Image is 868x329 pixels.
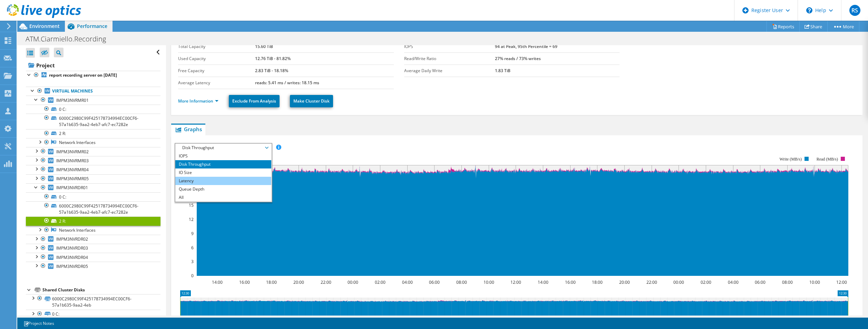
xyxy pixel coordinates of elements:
[809,279,820,285] text: 10:00
[178,67,255,74] label: Free Capacity
[26,226,160,235] a: Network Interfaces
[619,279,630,285] text: 20:00
[780,157,802,162] text: Write (MB/s)
[26,129,160,138] a: 2 R:
[175,193,271,202] li: All
[42,286,160,294] div: Shared Cluster Disks
[26,60,160,71] a: Project
[26,165,160,174] a: IMPM3NVRMR04
[26,294,160,309] a: 6000C2980C99F425178734994EC00CF6-57a1b635-9aa2-4eb
[191,231,194,236] text: 9
[56,185,88,191] span: IMPM3NVRDR01
[404,67,495,74] label: Average Daily Write
[56,167,89,173] span: IMPM3NVRMR04
[178,55,255,62] label: Used Capacity
[26,71,160,80] a: report recording server on [DATE]
[495,56,541,61] b: 27% reads / 73% writes
[827,21,859,32] a: More
[26,105,160,114] a: 0 C:
[456,279,467,285] text: 08:00
[239,279,250,285] text: 16:00
[26,216,160,225] a: 2 R:
[592,279,603,285] text: 18:00
[189,216,194,222] text: 12
[191,273,194,279] text: 0
[77,23,107,29] span: Performance
[375,279,386,285] text: 02:00
[175,152,271,160] li: IOPS
[26,244,160,253] a: IMPM3NVRDR03
[189,202,194,208] text: 15
[26,147,160,156] a: IMPM3NVRMR02
[348,279,358,285] text: 00:00
[429,279,440,285] text: 06:00
[495,43,557,49] b: 94 at Peak, 95th Percentile = 69
[701,279,711,285] text: 02:00
[799,21,828,32] a: Share
[56,254,88,260] span: IMPM3NVRDR04
[26,87,160,96] a: Virtual Machines
[673,279,684,285] text: 00:00
[175,177,271,185] li: Latency
[495,68,510,74] b: 1.83 TiB
[266,279,277,285] text: 18:00
[782,279,793,285] text: 08:00
[728,279,739,285] text: 04:00
[19,319,59,328] a: Project Notes
[179,144,267,152] span: Disk Throughput
[402,279,413,285] text: 04:00
[175,160,271,168] li: Disk Throughput
[26,96,160,105] a: IMPM3NVRMR01
[255,43,273,49] b: 15.60 TiB
[565,279,576,285] text: 16:00
[26,183,160,192] a: IMPM3NVRDR01
[178,43,255,50] label: Total Capacity
[22,35,117,43] h1: ATM.Ciarmiello.Recording
[49,72,117,78] b: report recording server on [DATE]
[26,192,160,201] a: 0 C:
[255,68,288,74] b: 2.83 TiB - 18.18%
[191,245,194,251] text: 6
[767,21,800,32] a: Reports
[817,157,838,162] text: Read (MB/s)
[26,114,160,129] a: 6000C2980C99F425178734994EC00CF6-57a1b635-9aa2-4eb7-afc7-ec7282e
[255,80,319,86] b: reads: 5.41 ms / writes: 18.15 ms
[404,43,495,50] label: IOPS
[26,235,160,244] a: IMPM3NVRDR02
[26,262,160,271] a: IMPM3NVRDR05
[56,263,88,269] span: IMPM3NVRDR05
[56,245,88,251] span: IMPM3NVRDR03
[255,56,291,61] b: 12.76 TiB - 81.82%
[56,236,88,242] span: IMPM3NVRDR02
[26,156,160,165] a: IMPM3NVRMR03
[56,158,89,164] span: IMPM3NVRMR03
[836,279,847,285] text: 12:00
[510,279,521,285] text: 12:00
[484,279,494,285] text: 10:00
[321,279,331,285] text: 22:00
[290,95,333,107] a: Make Cluster Disk
[191,259,194,264] text: 3
[755,279,765,285] text: 06:00
[26,253,160,262] a: IMPM3NVRDR04
[175,126,202,133] span: Graphs
[56,176,89,182] span: IMPM3NVRMR05
[56,97,89,103] span: IMPM3NVRMR01
[229,95,280,107] a: Exclude From Analysis
[806,7,812,13] svg: \n
[178,98,218,104] a: More Information
[29,23,60,29] span: Environment
[646,279,657,285] text: 22:00
[26,310,160,319] a: 0 C:
[293,279,304,285] text: 20:00
[212,279,223,285] text: 14:00
[175,168,271,177] li: IO Size
[538,279,548,285] text: 14:00
[849,5,860,16] span: RS
[404,55,495,62] label: Read/Write Ratio
[26,201,160,216] a: 6000C2980C99F425178734994EC00CF6-57a1b635-9aa2-4eb7-afc7-ec7282e
[26,138,160,147] a: Network Interfaces
[178,79,255,86] label: Average Latency
[26,174,160,183] a: IMPM3NVRMR05
[56,149,89,155] span: IMPM3NVRMR02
